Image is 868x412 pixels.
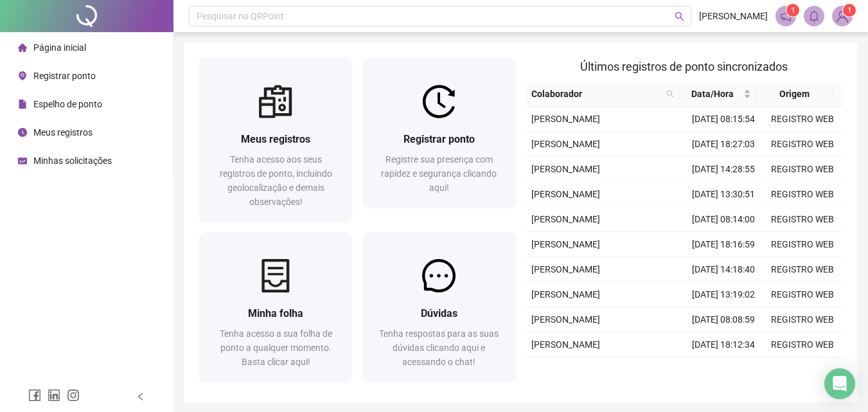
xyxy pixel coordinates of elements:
[18,71,27,80] span: environment
[33,42,86,53] span: Página inicial
[362,232,515,382] a: DúvidasTenha respostas para as suas dúvidas clicando aqui e acessando o chat!
[684,232,763,257] td: [DATE] 18:16:59
[699,9,768,23] span: [PERSON_NAME]
[824,368,855,399] div: Open Intercom Messenger
[664,84,677,103] span: search
[808,10,820,22] span: bell
[684,332,763,357] td: [DATE] 18:12:34
[833,6,852,26] img: 86391
[763,332,842,357] td: REGISTRO WEB
[763,357,842,397] td: REGISTRO MANUAL
[248,307,303,319] span: Minha folha
[18,43,27,52] span: home
[684,132,763,157] td: [DATE] 18:27:03
[531,164,600,174] span: [PERSON_NAME]
[531,289,600,300] span: [PERSON_NAME]
[763,282,842,307] td: REGISTRO WEB
[763,132,842,157] td: REGISTRO WEB
[763,257,842,282] td: REGISTRO WEB
[220,328,332,367] span: Tenha acesso a sua folha de ponto a qualquer momento. Basta clicar aqui!
[531,264,600,274] span: [PERSON_NAME]
[381,154,497,193] span: Registre sua presença com rapidez e segurança clicando aqui!
[666,90,674,98] span: search
[763,182,842,207] td: REGISTRO WEB
[763,307,842,332] td: REGISTRO WEB
[786,4,799,17] sup: 1
[684,107,763,132] td: [DATE] 08:15:54
[684,282,763,307] td: [DATE] 13:19:02
[684,357,763,397] td: [DATE] 12:30:00
[763,107,842,132] td: REGISTRO WEB
[763,232,842,257] td: REGISTRO WEB
[136,392,145,401] span: left
[531,214,600,224] span: [PERSON_NAME]
[220,154,332,207] span: Tenha acesso aos seus registros de ponto, incluindo geolocalização e demais observações!
[379,328,499,367] span: Tenha respostas para as suas dúvidas clicando aqui e acessando o chat!
[421,307,457,319] span: Dúvidas
[847,6,852,15] span: 1
[531,139,600,149] span: [PERSON_NAME]
[684,307,763,332] td: [DATE] 08:08:59
[403,133,475,145] span: Registrar ponto
[18,156,27,165] span: schedule
[684,257,763,282] td: [DATE] 14:18:40
[684,87,740,101] span: Data/Hora
[763,157,842,182] td: REGISTRO WEB
[675,12,684,21] span: search
[791,6,795,15] span: 1
[679,82,756,107] th: Data/Hora
[531,87,662,101] span: Colaborador
[48,389,60,402] span: linkedin
[531,339,600,350] span: [PERSON_NAME]
[843,4,856,17] sup: Atualize o seu contato no menu Meus Dados
[580,60,788,73] span: Últimos registros de ponto sincronizados
[18,128,27,137] span: clock-circle
[67,389,80,402] span: instagram
[531,239,600,249] span: [PERSON_NAME]
[28,389,41,402] span: facebook
[33,156,112,166] span: Minhas solicitações
[763,207,842,232] td: REGISTRO WEB
[18,100,27,109] span: file
[684,157,763,182] td: [DATE] 14:28:55
[241,133,310,145] span: Meus registros
[684,182,763,207] td: [DATE] 13:30:51
[199,232,352,382] a: Minha folhaTenha acesso a sua folha de ponto a qualquer momento. Basta clicar aqui!
[531,114,600,124] span: [PERSON_NAME]
[33,99,102,109] span: Espelho de ponto
[33,127,93,138] span: Meus registros
[531,189,600,199] span: [PERSON_NAME]
[531,314,600,325] span: [PERSON_NAME]
[362,58,515,208] a: Registrar pontoRegistre sua presença com rapidez e segurança clicando aqui!
[756,82,833,107] th: Origem
[199,58,352,222] a: Meus registrosTenha acesso aos seus registros de ponto, incluindo geolocalização e demais observa...
[33,71,96,81] span: Registrar ponto
[780,10,792,22] span: notification
[684,207,763,232] td: [DATE] 08:14:00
